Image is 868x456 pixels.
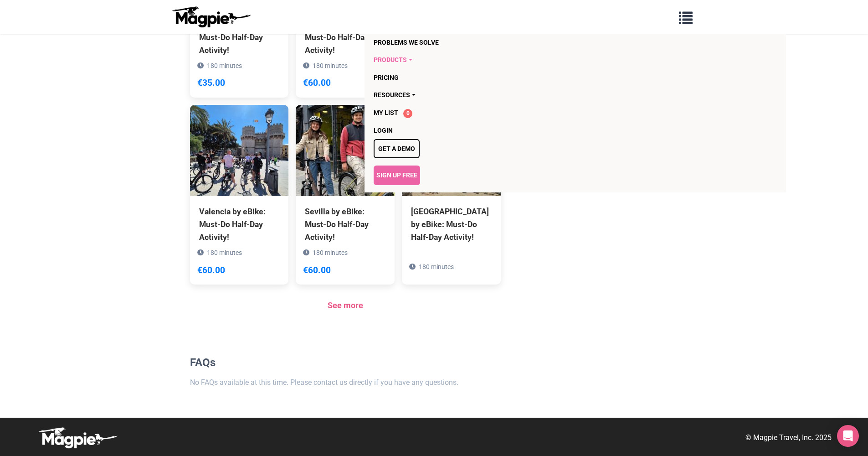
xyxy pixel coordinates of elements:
[190,105,289,196] img: Valencia by eBike: Must-Do Half-Day Activity!
[411,205,492,244] div: [GEOGRAPHIC_DATA] by eBike: Must-Do Half-Day Activity!
[305,18,385,57] div: Cascais by eBike: Must-Do Half-Day Activity!
[199,205,280,244] div: Valencia by eBike: Must-Do Half-Day Activity!
[374,122,672,139] a: Login
[296,105,395,285] a: Sevilla by eBike: Must-Do Half-Day Activity! 180 minutes €60.00
[374,109,398,116] span: My List
[374,34,672,51] a: Problems we solve
[374,104,672,122] a: My List 0
[313,62,348,69] span: 180 minutes
[374,51,672,68] a: Products
[197,76,225,90] div: €35.00
[374,86,672,104] a: Resources
[296,105,395,196] img: Sevilla by eBike: Must-Do Half-Day Activity!
[305,205,385,244] div: Sevilla by eBike: Must-Do Half-Day Activity!
[303,76,331,90] div: €60.00
[837,425,859,447] div: Open Intercom Messenger
[207,62,242,69] span: 180 minutes
[374,166,420,185] a: Sign Up Free
[190,377,501,389] p: No FAQs available at this time. Please contact us directly if you have any questions.
[374,69,672,86] a: Pricing
[197,264,225,278] div: €60.00
[313,249,348,256] span: 180 minutes
[419,263,454,270] span: 180 minutes
[170,6,252,28] img: logo-ab69f6fb50320c5b225c76a69d11143b.png
[207,249,242,256] span: 180 minutes
[374,139,420,158] a: Get a demo
[745,432,832,444] p: © Magpie Travel, Inc. 2025
[328,301,363,310] a: See more
[190,105,289,285] a: Valencia by eBike: Must-Do Half-Day Activity! 180 minutes €60.00
[36,427,118,449] img: logo-white-d94fa1abed81b67a048b3d0f0ab5b955.png
[403,109,412,118] span: 0
[303,264,331,278] div: €60.00
[199,18,280,57] div: Cordoba by eBike: Must-Do Half-Day Activity!
[190,356,501,369] h2: FAQs
[402,105,501,285] a: [GEOGRAPHIC_DATA] by eBike: Must-Do Half-Day Activity! 180 minutes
